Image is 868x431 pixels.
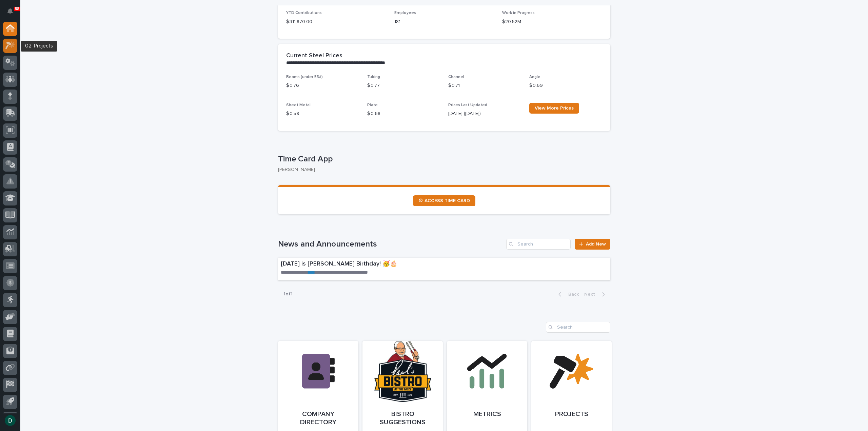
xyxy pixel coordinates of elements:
span: Next [584,292,599,297]
span: Employees [394,11,416,15]
span: Sheet Metal [286,103,311,107]
p: $ 0.76 [286,82,359,89]
span: Tubing [367,75,380,79]
span: Plate [367,103,378,107]
input: Search [506,239,571,250]
p: $ 0.59 [286,110,359,117]
p: $ 0.77 [367,82,440,89]
span: Work in Progress [502,11,535,15]
p: $ 0.68 [367,110,440,117]
p: $ 0.71 [448,82,521,89]
p: $ 0.69 [529,82,602,89]
span: Angle [529,75,540,79]
input: Search [546,322,610,333]
span: Back [564,292,579,297]
p: [DATE] is [PERSON_NAME] Birthday! 🥳🎂 [281,260,512,268]
p: 181 [394,18,494,25]
p: [DATE] ([DATE]) [448,110,521,117]
span: Channel [448,75,464,79]
button: Back [553,291,581,297]
span: Add New [586,242,606,247]
button: Next [581,291,610,297]
a: Add New [575,239,610,250]
a: View More Prices [529,103,579,114]
button: Notifications [3,4,17,18]
div: Notifications88 [8,8,17,19]
h1: News and Announcements [278,239,504,249]
a: ⏲ ACCESS TIME CARD [413,195,475,206]
p: 88 [15,6,19,11]
span: Beams (under 55#) [286,75,323,79]
p: [PERSON_NAME] [278,167,605,173]
span: Prices Last Updated [448,103,487,107]
h2: Current Steel Prices [286,52,342,60]
p: $ 311,870.00 [286,18,386,25]
span: ⏲ ACCESS TIME CARD [418,198,470,203]
span: View More Prices [535,106,574,111]
p: 1 of 1 [278,286,298,302]
button: users-avatar [3,413,17,428]
span: YTD Contributions [286,11,322,15]
p: Time Card App [278,154,608,164]
p: $20.52M [502,18,602,25]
